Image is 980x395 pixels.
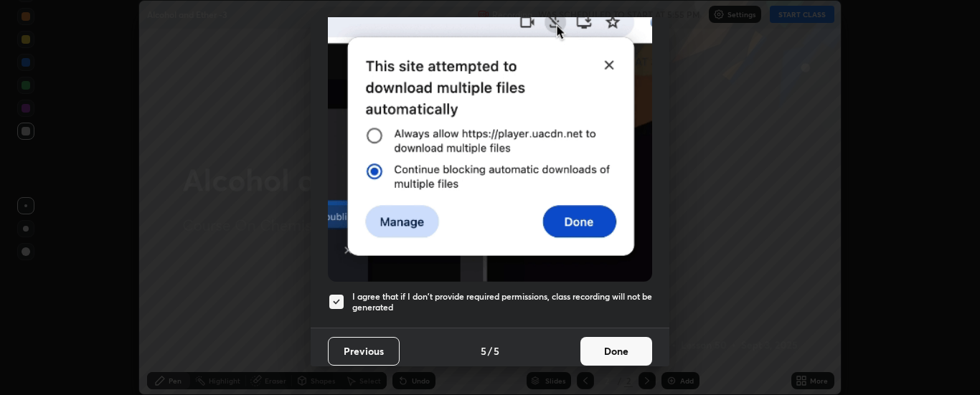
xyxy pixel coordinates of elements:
[352,291,652,313] h5: I agree that if I don't provide required permissions, class recording will not be generated
[328,337,400,366] button: Previous
[494,343,499,358] h4: 5
[481,343,486,358] h4: 5
[580,337,652,366] button: Done
[488,343,492,358] h4: /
